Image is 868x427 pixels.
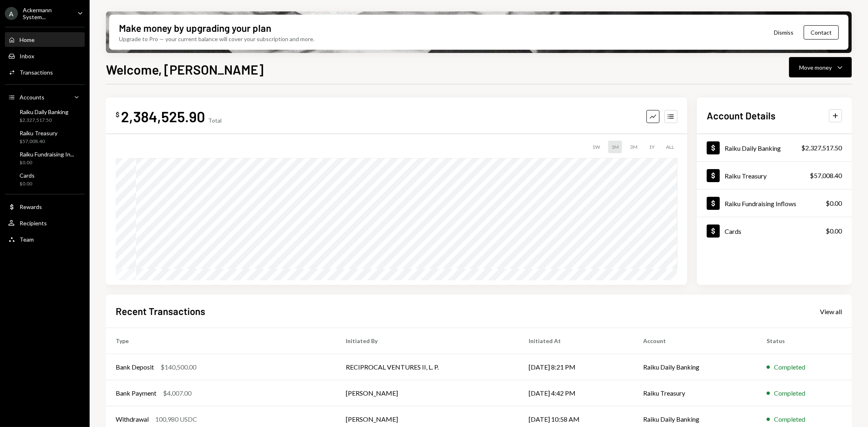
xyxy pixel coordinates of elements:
[826,198,842,208] div: $0.00
[725,227,741,235] div: Cards
[697,162,852,189] a: Raiku Treasury$57,008.40
[5,127,85,147] a: Raiku Treasury$57,008.40
[20,236,34,243] div: Team
[20,180,35,187] div: $0.00
[20,151,74,158] div: Raiku Fundraising In...
[20,138,57,145] div: $57,008.40
[116,388,156,398] div: Bank Payment
[20,36,35,43] div: Home
[789,57,852,77] button: Move money
[20,159,74,166] div: $0.00
[663,141,677,153] div: ALL
[725,200,796,207] div: Raiku Fundraising Inflows
[697,189,852,217] a: Raiku Fundraising Inflows$0.00
[725,144,781,152] div: Raiku Daily Banking
[20,130,57,136] div: Raiku Treasury
[826,226,842,236] div: $0.00
[160,362,196,372] div: $140,500.00
[646,141,658,153] div: 1Y
[5,90,85,104] a: Accounts
[697,217,852,244] a: Cards$0.00
[155,414,197,424] div: 100,980 USDC
[804,25,839,40] button: Contact
[106,61,264,77] h1: Welcome, [PERSON_NAME]
[725,172,767,180] div: Raiku Treasury
[820,307,842,316] a: View all
[5,32,85,47] a: Home
[801,143,842,153] div: $2,327,517.50
[5,48,85,63] a: Inbox
[627,141,641,153] div: 3M
[20,117,68,124] div: $2,327,517.50
[5,169,85,189] a: Cards$0.00
[697,134,852,161] a: Raiku Daily Banking$2,327,517.50
[820,308,842,316] div: View all
[20,94,44,101] div: Accounts
[5,232,85,247] a: Team
[634,354,757,380] td: Raiku Daily Banking
[519,328,634,354] th: Initiated At
[20,108,68,115] div: Raiku Daily Banking
[608,141,622,153] div: 1M
[774,362,805,372] div: Completed
[119,35,314,43] div: Upgrade to Pro — your current balance will cover your subscription and more.
[20,203,42,210] div: Rewards
[5,148,85,168] a: Raiku Fundraising In...$0.00
[20,220,47,227] div: Recipients
[757,328,852,354] th: Status
[707,109,776,122] h2: Account Details
[5,7,18,20] div: A
[336,380,519,406] td: [PERSON_NAME]
[116,414,149,424] div: Withdrawal
[799,63,832,72] div: Move money
[764,23,804,42] button: Dismiss
[5,199,85,214] a: Rewards
[5,106,85,125] a: Raiku Daily Banking$2,327,517.50
[208,117,222,124] div: Total
[589,141,603,153] div: 1W
[774,388,805,398] div: Completed
[23,7,71,20] div: Ackermann System...
[519,354,634,380] td: [DATE] 8:21 PM
[116,362,154,372] div: Bank Deposit
[20,172,35,179] div: Cards
[5,65,85,79] a: Transactions
[336,328,519,354] th: Initiated By
[634,328,757,354] th: Account
[20,53,34,59] div: Inbox
[336,354,519,380] td: RECIPROCAL VENTURES II, L. P.
[20,69,53,76] div: Transactions
[116,110,119,119] div: $
[5,216,85,230] a: Recipients
[163,388,191,398] div: $4,007.00
[634,380,757,406] td: Raiku Treasury
[121,107,205,125] div: 2,384,525.90
[774,414,805,424] div: Completed
[116,304,205,318] h2: Recent Transactions
[519,380,634,406] td: [DATE] 4:42 PM
[106,328,336,354] th: Type
[119,21,271,35] div: Make money by upgrading your plan
[810,171,842,180] div: $57,008.40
